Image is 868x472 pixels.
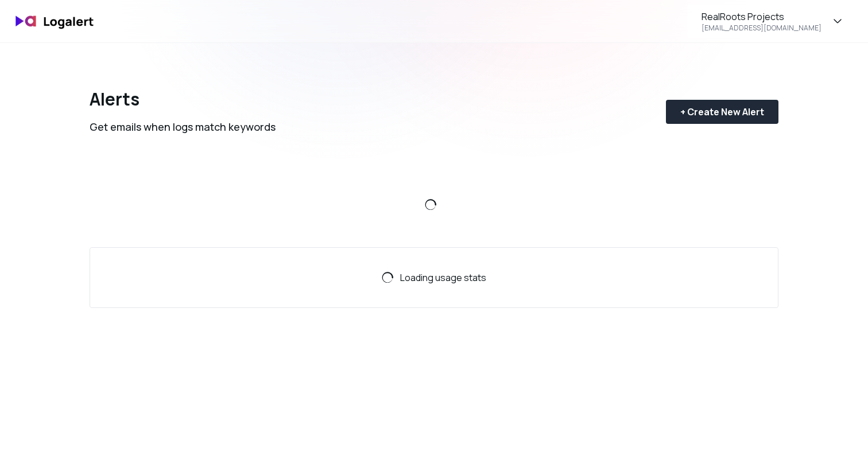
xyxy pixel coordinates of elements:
button: RealRoots Projects[EMAIL_ADDRESS][DOMAIN_NAME] [687,5,859,38]
div: Alerts [90,89,276,110]
button: + Create New Alert [666,100,778,124]
div: + Create New Alert [680,105,764,119]
div: [EMAIL_ADDRESS][DOMAIN_NAME] [702,24,821,33]
img: logo [9,8,101,35]
div: RealRoots Projects [702,10,784,24]
div: Get emails when logs match keywords [90,119,276,135]
span: Loading usage stats [400,271,486,284]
